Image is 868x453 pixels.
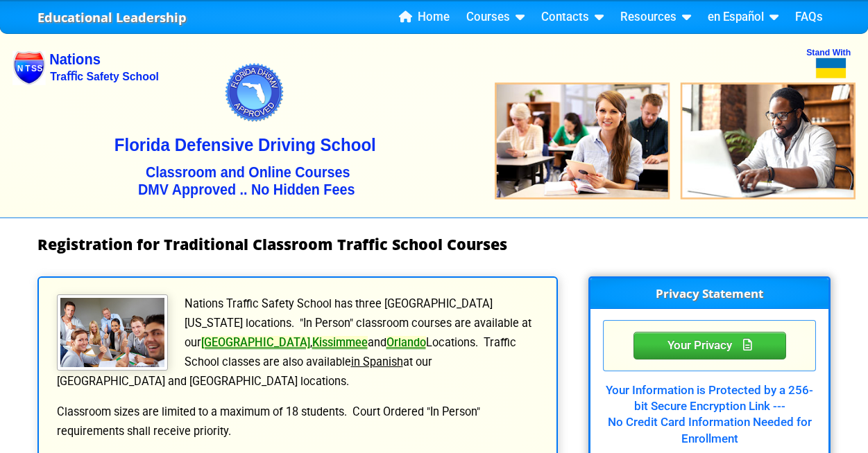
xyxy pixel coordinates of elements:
[790,7,828,28] a: FAQs
[590,278,828,309] h3: Privacy Statement
[56,402,541,441] p: Classroom sizes are limited to a maximum of 18 students. Court Ordered "In Person" requirements s...
[615,7,697,28] a: Resources
[393,7,455,28] a: Home
[461,7,530,28] a: Courses
[57,294,168,371] img: Traffic School Students
[603,371,816,447] div: Your Information is Protected by a 256-bit Secure Encryption Link --- No Credit Card Information ...
[351,355,403,368] u: in Spanish
[702,7,784,28] a: en Español
[536,7,609,28] a: Contacts
[201,336,310,349] a: [GEOGRAPHIC_DATA]
[633,332,786,359] div: Privacy Statement
[37,236,831,253] h1: Registration for Traditional Classroom Traffic School Courses
[633,336,786,353] a: Your Privacy
[37,6,187,29] a: Educational Leadership
[56,294,541,391] p: Nations Traffic Safety School has three [GEOGRAPHIC_DATA][US_STATE] locations. "In Person" classr...
[312,336,368,349] a: Kissimmee
[12,25,856,217] img: Nations Traffic School - Your DMV Approved Florida Traffic School
[386,336,426,349] a: Orlando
